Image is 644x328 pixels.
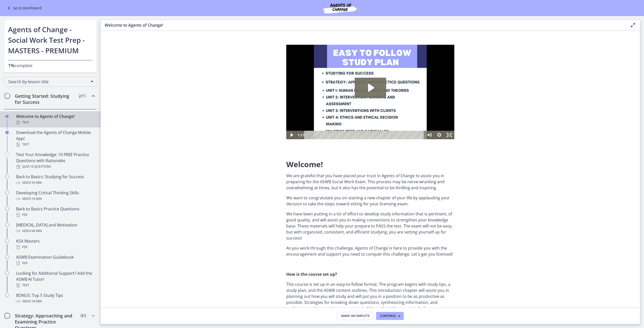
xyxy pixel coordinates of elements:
div: Text [16,282,95,288]
div: PDF [16,260,95,266]
button: Mute [138,86,148,95]
div: Looking for Additional Support? Add the ASWB AI Tutor! [16,270,95,288]
div: Welcome to Agents of Change! [16,113,95,125]
div: Video [16,180,95,186]
div: Developing Critical Thinking Skills [16,190,95,202]
p: complete [8,62,93,69]
div: Download the Agents of Change Mobile App! [16,129,95,148]
div: Video [16,196,95,202]
div: Back to Basics Practice Questions [16,206,95,218]
div: ASWB Examination Guidebook [16,254,95,266]
div: Test Your Knowledge: 10 FREE Practice Questions with Rationales [16,152,95,170]
h1: Agents of Change - Social Work Test Prep - MASTERS - PREMIUM [8,24,93,56]
div: Video [16,298,95,304]
span: · 18 min [31,298,42,304]
div: PDF [16,212,95,218]
div: Quiz [16,164,95,170]
span: 2 / 11 [78,93,86,99]
button: Continue [376,312,404,320]
span: Welcome! [286,159,323,169]
span: · 35 min [31,180,42,186]
p: As you work through this challenge, Agents of Change is here to provide you with the encouragemen... [286,245,454,257]
img: Agents of Change [310,2,370,14]
button: Show settings menu [148,86,158,95]
div: Text [16,119,95,125]
span: 0 / 3 [80,313,86,319]
a: Go to Dashboard [6,5,42,11]
button: Mark Incomplete [337,312,374,320]
div: Playbar [22,86,135,95]
p: We are grateful that you have placed your trust in Agents of Change to assist you in preparing fo... [286,173,454,191]
h2: Getting Started: Studying for Success [15,93,76,105]
i: Completed [5,114,9,118]
p: This course is set up in an easy-to-follow format. The program begins with study tips, a study pl... [286,281,454,317]
p: We want to congratulate you on starting a new chapter of your life by applauding your decision to... [286,195,454,207]
div: Back to Basics: Studying for Success [16,174,95,186]
h3: Welcome to Agents of Change! [105,22,622,28]
div: PDF [16,244,95,250]
div: KSA Masters [16,238,95,250]
div: Text [16,142,95,148]
p: We have been putting in a lot of effort to develop study information that is pertinent, of good q... [286,211,454,241]
button: Play Video: c1o6hcmjueu5qasqsu00.mp4 [68,33,100,53]
span: · 40 min [31,228,42,234]
span: Search by lesson title [8,79,88,84]
span: Continue [380,314,396,318]
div: BONUS: Top 5 Study Tips [16,292,95,304]
span: · 16 min [31,196,42,202]
span: Mark Incomplete [341,314,370,318]
span: 1% [8,62,15,68]
button: Fullscreen [158,86,168,95]
i: Completed [5,130,9,134]
div: Video [16,228,95,234]
span: · 10 Questions [29,164,51,170]
div: [MEDICAL_DATA] and Motivation [16,222,95,234]
div: Search by lesson title [4,77,97,87]
strong: How is the course set up? [286,271,337,277]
